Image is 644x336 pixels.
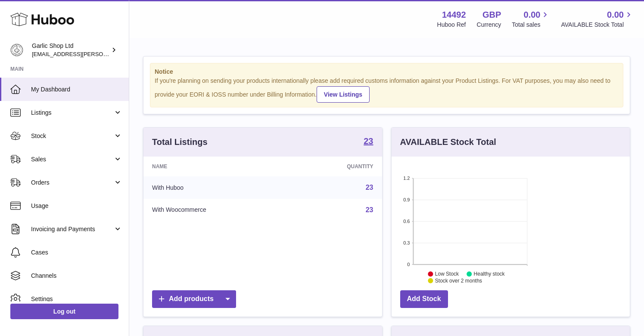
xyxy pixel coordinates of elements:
[524,9,541,21] span: 0.00
[366,184,373,191] a: 23
[10,304,118,319] a: Log out
[400,290,448,308] a: Add Stock
[292,157,382,176] th: Quantity
[143,176,292,199] td: With Huboo
[31,248,122,257] span: Cases
[607,9,624,21] span: 0.00
[31,202,122,210] span: Usage
[512,9,550,29] a: 0.00 Total sales
[31,155,113,163] span: Sales
[403,176,410,181] text: 1.2
[155,77,619,103] div: If you're planning on sending your products internationally please add required customs informati...
[561,9,634,29] a: 0.00 AVAILABLE Stock Total
[32,42,109,58] div: Garlic Shop Ltd
[403,197,410,202] text: 0.9
[317,86,370,103] a: View Listings
[155,68,619,76] strong: Notice
[473,271,505,277] text: Healthy stock
[366,206,373,214] a: 23
[31,132,113,140] span: Stock
[31,225,113,233] span: Invoicing and Payments
[31,85,122,94] span: My Dashboard
[364,137,373,147] a: 23
[143,157,292,176] th: Name
[31,272,122,280] span: Channels
[10,44,23,57] img: alec.veit@garlicshop.co.uk
[512,21,550,29] span: Total sales
[32,50,173,57] span: [EMAIL_ADDRESS][PERSON_NAME][DOMAIN_NAME]
[31,295,122,303] span: Settings
[482,9,501,21] strong: GBP
[403,240,410,245] text: 0.3
[437,21,466,29] div: Huboo Ref
[561,21,634,29] span: AVAILABLE Stock Total
[435,271,459,277] text: Low Stock
[143,199,292,221] td: With Woocommerce
[477,21,501,29] div: Currency
[403,219,410,224] text: 0.6
[31,179,113,187] span: Orders
[152,290,236,308] a: Add products
[31,109,113,117] span: Listings
[364,137,373,145] strong: 23
[400,136,496,148] h3: AVAILABLE Stock Total
[152,136,208,148] h3: Total Listings
[435,278,482,284] text: Stock over 2 months
[407,262,410,267] text: 0
[442,9,466,21] strong: 14492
